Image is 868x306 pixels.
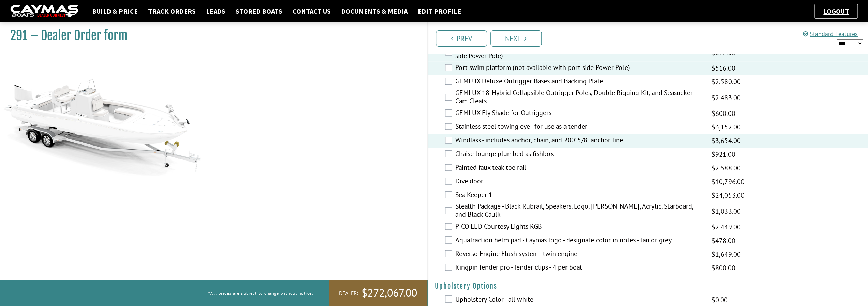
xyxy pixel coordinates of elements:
span: $0.00 [711,294,728,305]
a: Documents & Media [338,7,411,16]
label: GEMLUX Deluxe Outrigger Bases and Backing Plate [455,77,703,87]
h1: 291 – Dealer Order form [10,28,410,43]
label: Port swim platform (not available with port side Power Pole) [455,63,703,73]
span: $272,067.00 [362,286,417,300]
span: $516.00 [711,63,735,73]
label: Windlass - includes anchor, chain, and 200' 5/8" anchor line [455,136,703,146]
label: Kingpin fender pro - fender clips - 4 per boat [455,263,703,273]
span: $1,649.00 [711,249,741,259]
span: $3,654.00 [711,136,741,146]
p: *All prices are subject to change without notice. [208,288,313,299]
label: PICO LED Courtesy Lights RGB [455,222,703,232]
a: Contact Us [289,7,334,16]
a: Stored Boats [232,7,286,16]
label: Dive door [455,177,703,187]
label: Sea Keeper 1 [455,190,703,200]
span: $1,033.00 [711,206,741,216]
a: Build & Price [89,7,141,16]
span: $2,580.00 [711,77,741,87]
a: Dealer:$272,067.00 [329,280,427,306]
span: $3,152.00 [711,122,741,132]
a: Standard Features [803,30,858,38]
span: $800.00 [711,263,735,273]
span: $2,588.00 [711,163,741,173]
label: Stainless steel towing eye - for use as a tender [455,122,703,132]
label: Upholstery Color - all white [455,295,703,305]
span: $921.00 [711,149,735,159]
a: Edit Profile [414,7,465,16]
img: caymas-dealer-connect-2ed40d3bc7270c1d8d7ffb4b79bf05adc795679939227970def78ec6f6c03838.gif [10,5,78,18]
a: Track Orders [145,7,199,16]
label: Painted faux teak toe rail [455,163,703,173]
label: Stealth Package - Black Rubrail, Speakers, Logo, [PERSON_NAME], Acrylic, Starboard, and Black Caulk [455,202,703,220]
span: $600.00 [711,108,735,119]
label: AquaTraction helm pad - Caymas logo - designate color in notes - tan or grey [455,236,703,246]
label: GEMLUX Fly Shade for Outriggers [455,109,703,119]
span: $24,053.00 [711,190,745,200]
span: Dealer: [339,290,358,297]
span: $2,449.00 [711,222,741,232]
label: Reverso Engine Flush system - twin engine [455,249,703,259]
span: $2,483.00 [711,93,741,103]
a: Prev [436,30,487,47]
label: GEMLUX 18’ Hybrid Collapsible Outrigger Poles, Double Rigging Kit, and Seasucker Cam Cleats [455,89,703,107]
span: $478.00 [711,235,735,246]
label: Chaise lounge plumbed as fishbox [455,150,703,159]
a: Leads [203,7,229,16]
a: Logout [820,7,852,15]
a: Next [490,30,542,47]
h4: Upholstery Options [435,281,862,290]
span: $10,796.00 [711,177,745,187]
